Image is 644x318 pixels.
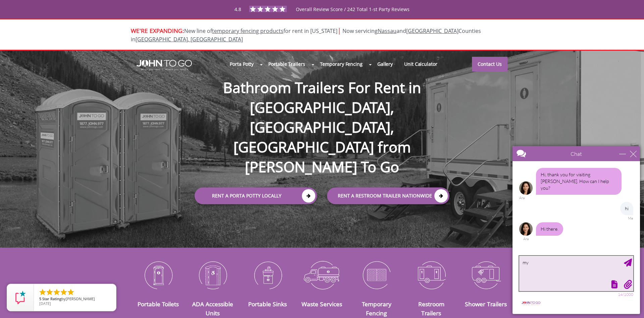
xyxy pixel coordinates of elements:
[472,57,507,72] a: Contact Us
[131,27,481,43] span: New line of for rent in [US_STATE]
[42,296,61,301] span: Star Rating
[137,60,192,71] img: JOHN to go
[372,57,398,71] a: Gallery
[234,6,241,12] span: 4.8
[131,27,184,35] span: WE'RE EXPANDING:
[212,27,283,35] a: temporary fencing products
[66,296,95,301] span: [PERSON_NAME]
[362,300,391,317] a: Temporary Fencing
[60,288,68,296] li: 
[465,300,507,308] a: Shower Trailers
[39,297,111,302] span: by
[39,301,51,306] span: [DATE]
[418,300,444,317] a: Restroom Trailers
[188,56,456,177] h1: Bathroom Trailers For Rent in [GEOGRAPHIC_DATA], [GEOGRAPHIC_DATA], [GEOGRAPHIC_DATA] from [PERSO...
[138,300,179,308] a: Portable Toilets
[191,258,235,292] img: ADA-Accessible-Units-icon_N.png
[409,258,453,292] img: Restroom-Trailers-icon_N.png
[136,36,243,43] a: [GEOGRAPHIC_DATA], [GEOGRAPHIC_DATA]
[296,6,410,26] span: Overall Review Score / 242 Total 1-st Party Reviews
[314,57,368,71] a: Temporary Fencing
[508,142,644,318] iframe: Live Chat Box
[300,258,344,292] img: Waste-Services-icon_N.png
[398,57,443,71] a: Unit Calculator
[378,27,396,35] a: Nassau
[302,300,342,308] a: Waste Services
[464,258,508,292] img: Shower-Trailers-icon_N.png
[39,296,41,301] span: 5
[248,300,287,308] a: Portable Sinks
[263,57,311,71] a: Portable Trailers
[327,187,449,204] a: rent a RESTROOM TRAILER Nationwide
[46,288,54,296] li: 
[53,288,61,296] li: 
[131,27,481,43] span: Now servicing and Counties in
[406,27,459,35] a: [GEOGRAPHIC_DATA]
[39,288,47,296] li: 
[337,26,341,35] span: |
[67,288,75,296] li: 
[224,57,259,71] a: Porta Potty
[192,300,233,317] a: ADA Accessible Units
[245,258,290,292] img: Portable-Sinks-icon_N.png
[195,187,317,204] a: Rent a Porta Potty Locally
[354,258,399,292] img: Temporary-Fencing-cion_N.png
[136,258,180,292] img: Portable-Toilets-icon_N.png
[14,291,27,304] img: Review Rating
